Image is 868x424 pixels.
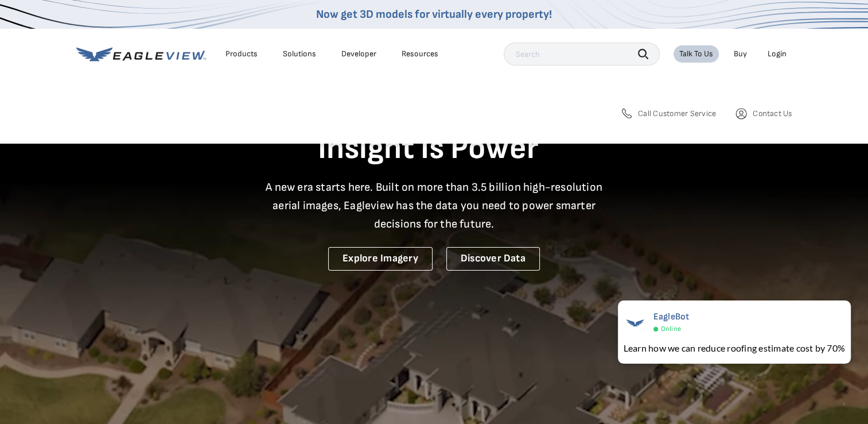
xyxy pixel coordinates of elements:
span: Online [661,325,681,333]
a: Call Customer Service [620,107,716,121]
span: Contact Us [753,109,792,119]
div: Login [768,49,787,59]
span: Call Customer Service [638,109,716,119]
div: Products [225,49,258,59]
a: Developer [341,49,376,59]
h1: Insight Is Power [76,129,792,169]
a: Now get 3D models for virtually every property! [316,7,552,21]
a: Contact Us [734,107,792,121]
div: Solutions [283,49,316,59]
div: Resources [402,49,438,59]
a: Buy [734,49,747,59]
a: Discover Data [446,247,540,271]
span: EagleBot [653,311,690,322]
img: EagleBot [624,311,647,334]
input: Search [504,43,660,65]
a: Explore Imagery [328,247,433,271]
p: A new era starts here. Built on more than 3.5 billion high-resolution aerial images, Eagleview ha... [259,178,610,233]
div: Learn how we can reduce roofing estimate cost by 70% [624,341,845,355]
div: Talk To Us [679,49,713,59]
